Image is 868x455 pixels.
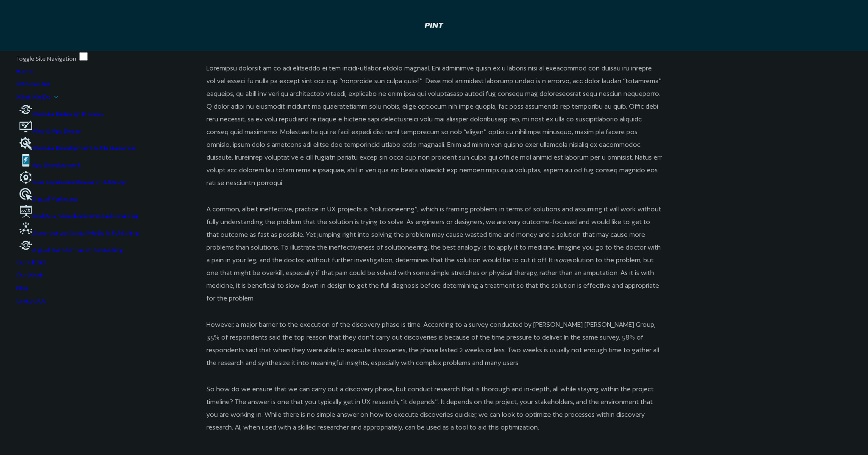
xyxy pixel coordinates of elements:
a: Who We Are [16,81,50,87]
p: However, a major barrier to the execution of the discovery phase is time. According to a survey c... [206,318,662,369]
a: Contact Us [16,297,46,304]
p: So how do we ensure that we can carry out a discovery phase, but conduct research that is thoroug... [206,383,662,434]
a: User Experience Research & Design [16,178,128,185]
a: What We Do [16,93,58,100]
input: Toggle Site Navigation's visibility [79,52,88,61]
a: Digital Marketing [16,195,78,202]
a: Analytics, Visualization & Dashboarding [16,212,139,219]
label: Toggle Site Navigation's visibility [16,55,89,62]
a: Home [16,68,33,75]
a: Our Clients [16,259,46,266]
span: Toggle Site Navigation [16,55,76,62]
a: Blog [16,284,28,291]
nav: Site Navigation [16,65,852,307]
a: Decentralized Social Media & Publishing [16,229,139,236]
a: Web & App Design [16,127,83,134]
a: App Development [16,161,81,168]
a: Our Work [16,272,43,278]
a: Digital Transformation Consulting [16,246,123,253]
a: Website Development & Maintenance [16,144,135,151]
a: Website Redesign Process [16,110,103,117]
